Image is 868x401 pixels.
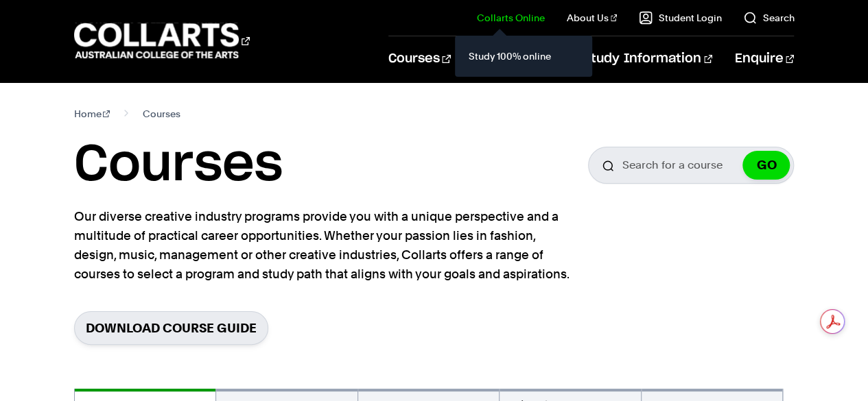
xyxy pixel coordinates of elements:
[74,207,575,284] p: Our diverse creative industry programs provide you with a unique perspective and a multitude of p...
[74,311,268,345] a: Download Course Guide
[143,104,180,123] span: Courses
[743,11,794,25] a: Search
[74,21,250,60] div: Go to homepage
[567,11,618,25] a: About Us
[734,36,794,82] a: Enquire
[477,11,545,25] a: Collarts Online
[588,147,794,184] input: Search for a course
[742,151,790,180] button: GO
[583,36,712,82] a: Study Information
[74,104,110,123] a: Home
[388,36,451,82] a: Courses
[74,134,283,196] h1: Courses
[639,11,721,25] a: Student Login
[466,47,581,66] a: Study 100% online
